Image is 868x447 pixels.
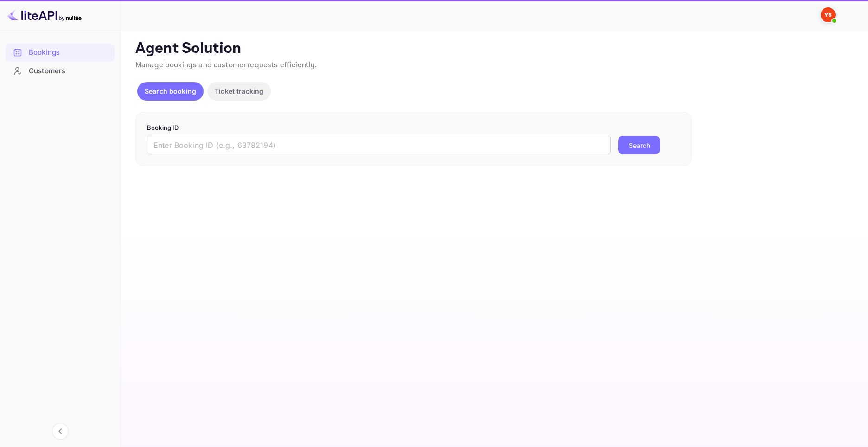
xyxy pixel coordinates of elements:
[821,7,836,22] img: Yandex Support
[29,47,110,58] div: Bookings
[6,62,115,79] a: Customers
[6,62,115,80] div: Customers
[145,86,196,96] p: Search booking
[618,136,660,154] button: Search
[52,423,69,440] button: Collapse navigation
[7,7,82,22] img: LiteAPI logo
[29,66,110,77] div: Customers
[147,123,680,133] p: Booking ID
[215,86,263,96] p: Ticket tracking
[6,44,115,62] div: Bookings
[6,44,115,61] a: Bookings
[135,39,851,58] p: Agent Solution
[147,136,611,154] input: Enter Booking ID (e.g., 63782194)
[135,60,317,70] span: Manage bookings and customer requests efficiently.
